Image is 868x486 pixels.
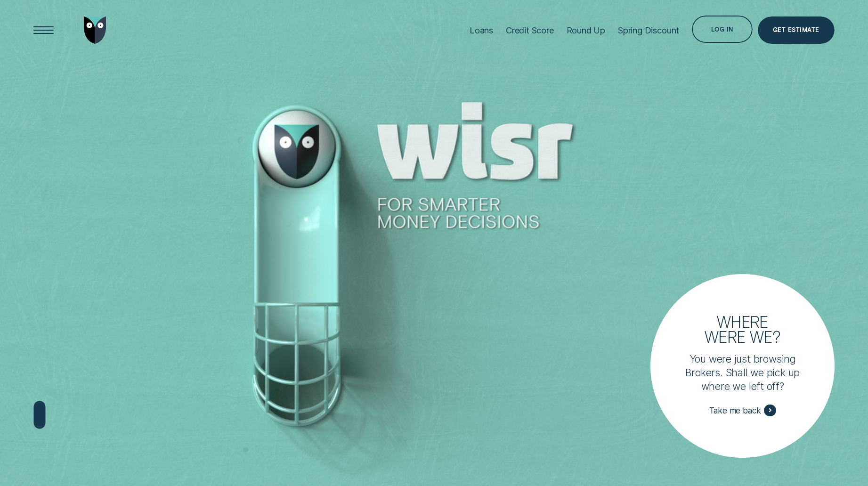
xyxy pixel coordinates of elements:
[650,274,835,458] a: Where were we?You were just browsing Brokers. Shall we pick up where we left off?Take me back
[698,314,787,344] h3: Where were we?
[682,352,803,393] p: You were just browsing Brokers. Shall we pick up where we left off?
[84,16,106,44] img: Wisr
[692,16,753,43] button: Log in
[470,25,493,35] div: Loans
[758,16,835,44] a: Get Estimate
[567,25,606,35] div: Round Up
[709,405,761,415] span: Take me back
[30,16,57,44] button: Open Menu
[618,25,679,35] div: Spring Discount
[506,25,554,35] div: Credit Score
